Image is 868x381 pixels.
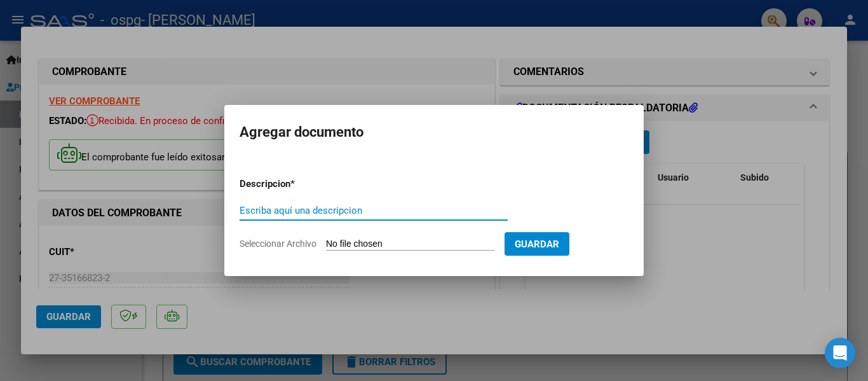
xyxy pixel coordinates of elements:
[825,338,855,368] div: Open Intercom Messenger
[240,120,628,144] h2: Agregar documento
[505,232,569,256] button: Guardar
[240,239,316,249] span: Seleccionar Archivo
[515,239,559,250] span: Guardar
[240,177,356,191] p: Descripcion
